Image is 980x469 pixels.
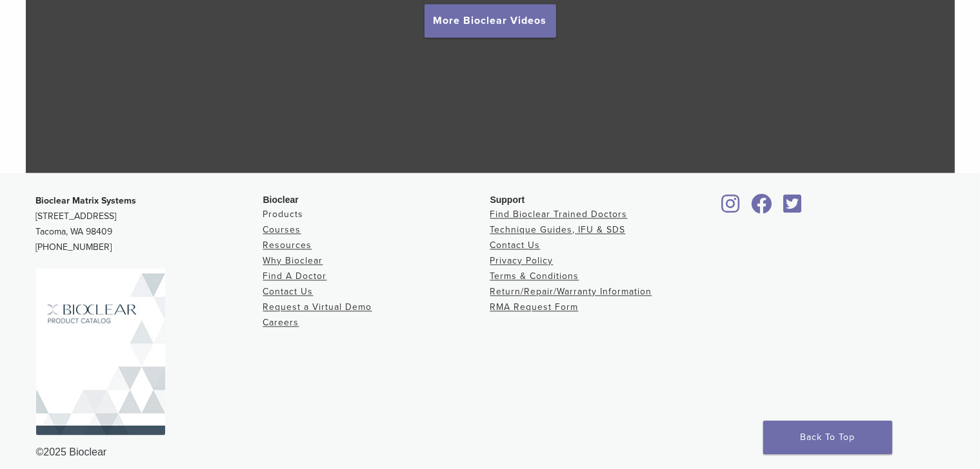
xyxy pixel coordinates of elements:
strong: Bioclear Matrix Systems [36,195,137,206]
div: ©2025 Bioclear [36,445,945,460]
p: [STREET_ADDRESS] Tacoma, WA 98409 [PHONE_NUMBER] [36,193,263,255]
a: Contact Us [490,240,541,251]
a: Careers [263,317,299,328]
a: Back To Top [763,421,892,454]
a: Courses [263,224,301,235]
img: Bioclear [36,268,165,435]
a: Terms & Conditions [490,271,579,282]
a: Find Bioclear Trained Doctors [490,209,628,220]
a: Find A Doctor [263,271,327,282]
a: Technique Guides, IFU & SDS [490,224,626,235]
a: RMA Request Form [490,301,579,312]
span: Bioclear [263,195,299,205]
a: Return/Repair/Warranty Information [490,286,652,297]
a: Privacy Policy [490,255,554,266]
span: Support [490,195,525,205]
a: Resources [263,240,312,251]
a: More Bioclear Videos [425,4,556,37]
a: Bioclear [717,202,745,215]
a: Contact Us [263,286,314,297]
a: Bioclear [779,202,806,215]
a: Request a Virtual Demo [263,301,372,312]
a: Bioclear [747,202,777,215]
a: Why Bioclear [263,255,323,266]
a: Products [263,209,304,220]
